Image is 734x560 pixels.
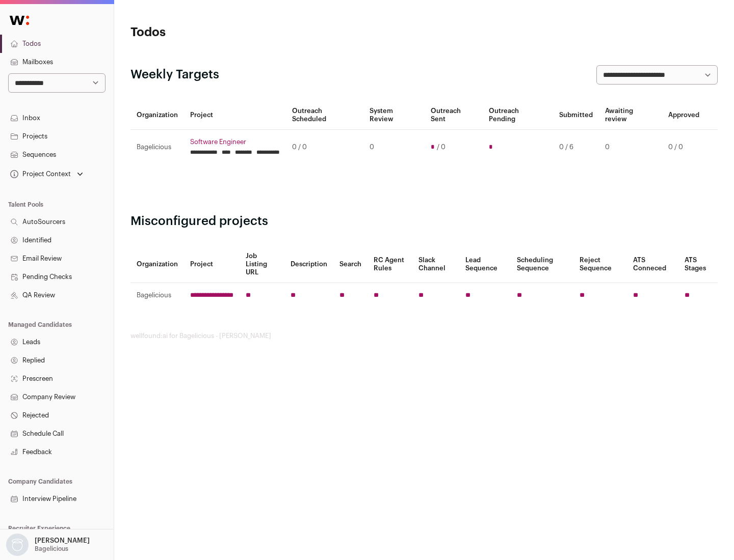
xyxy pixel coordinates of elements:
[130,246,184,283] th: Organization
[599,130,662,165] td: 0
[333,246,368,283] th: Search
[130,213,718,230] h2: Misconfigured projects
[553,101,599,130] th: Submitted
[363,101,424,130] th: System Review
[130,283,184,308] td: Bagelicious
[599,101,662,130] th: Awaiting review
[4,10,35,31] img: Wellfound
[8,167,85,181] button: Open dropdown
[437,143,445,151] span: / 0
[459,246,511,283] th: Lead Sequence
[130,130,184,165] td: Bagelicious
[662,101,705,130] th: Approved
[553,130,599,165] td: 0 / 6
[284,246,333,283] th: Description
[8,170,71,178] div: Project Context
[368,246,412,283] th: RC Agent Rules
[35,537,90,545] p: [PERSON_NAME]
[240,246,284,283] th: Job Listing URL
[184,101,286,130] th: Project
[286,101,363,130] th: Outreach Scheduled
[6,534,29,556] img: nopic.png
[130,332,718,340] footer: wellfound:ai for Bagelicious - [PERSON_NAME]
[130,67,219,83] h2: Weekly Targets
[511,246,573,283] th: Scheduling Sequence
[425,101,483,130] th: Outreach Sent
[412,246,459,283] th: Slack Channel
[4,534,92,556] button: Open dropdown
[573,246,627,283] th: Reject Sequence
[130,24,326,41] h1: Todos
[662,130,705,165] td: 0 / 0
[35,545,68,553] p: Bagelicious
[190,138,280,146] a: Software Engineer
[184,246,240,283] th: Project
[286,130,363,165] td: 0 / 0
[130,101,184,130] th: Organization
[627,246,678,283] th: ATS Conneced
[363,130,424,165] td: 0
[483,101,553,130] th: Outreach Pending
[678,246,718,283] th: ATS Stages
